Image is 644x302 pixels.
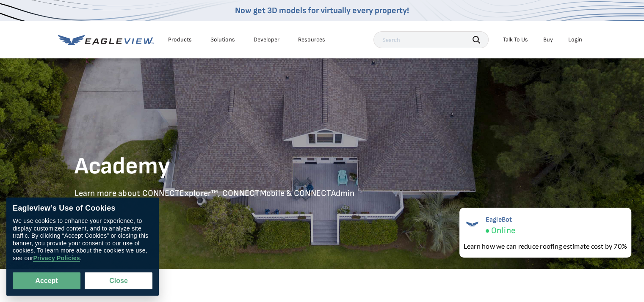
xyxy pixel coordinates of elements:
[254,36,279,44] a: Developer
[75,152,570,181] h1: Academy
[210,36,235,44] div: Solutions
[503,36,528,44] div: Talk To Us
[568,36,582,44] div: Login
[168,36,192,44] div: Products
[464,216,481,233] img: EagleBot
[85,272,152,289] button: Close
[298,36,325,44] div: Resources
[543,36,553,44] a: Buy
[13,217,152,262] div: We use cookies to enhance your experience, to display customized content, and to analyze site tra...
[491,225,515,236] span: Online
[13,204,152,213] div: Eagleview’s Use of Cookies
[33,255,80,262] a: Privacy Policies
[75,188,570,199] p: Learn more about CONNECTExplorer™, CONNECTMobile & CONNECTAdmin
[373,31,489,48] input: Search
[13,272,80,289] button: Accept
[464,241,627,251] div: Learn how we can reduce roofing estimate cost by 70%
[486,216,515,224] span: EagleBot
[235,5,409,16] a: Now get 3D models for virtually every property!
